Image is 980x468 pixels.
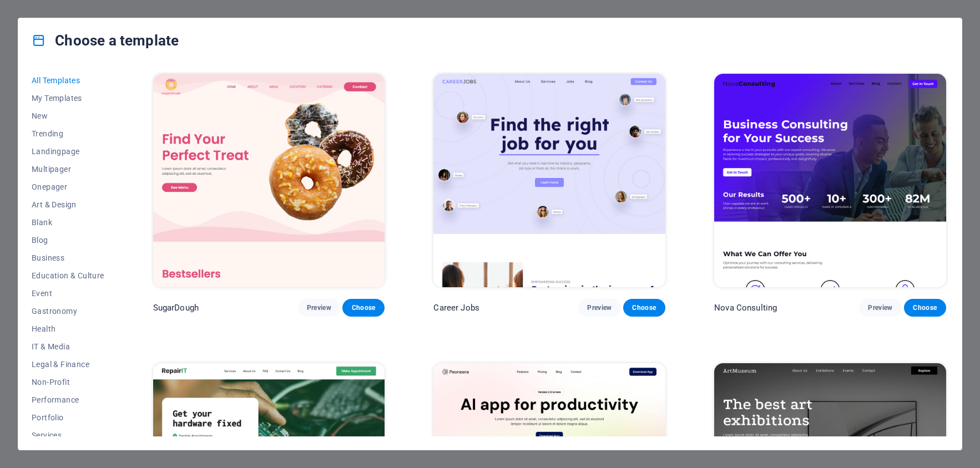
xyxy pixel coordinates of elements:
[32,338,104,355] button: IT & Media
[32,111,104,120] span: New
[32,431,104,440] span: Services
[32,289,104,298] span: Event
[32,307,104,316] span: Gastronomy
[32,409,104,426] button: Portfolio
[32,253,104,262] span: Business
[298,299,340,317] button: Preview
[433,302,479,313] p: Career Jobs
[32,182,104,191] span: Onepager
[868,303,892,312] span: Preview
[714,74,946,287] img: Nova Consulting
[904,299,946,317] button: Choose
[32,32,179,49] h4: Choose a template
[32,143,104,160] button: Landingpage
[32,271,104,280] span: Education & Culture
[32,373,104,391] button: Non-Profit
[32,395,104,404] span: Performance
[32,213,104,231] button: Blank
[351,303,376,312] span: Choose
[32,360,104,369] span: Legal & Finance
[32,249,104,267] button: Business
[32,342,104,351] span: IT & Media
[32,267,104,284] button: Education & Culture
[342,299,385,317] button: Choose
[32,320,104,338] button: Health
[587,303,612,312] span: Preview
[632,303,656,312] span: Choose
[32,129,104,138] span: Trending
[859,299,901,317] button: Preview
[32,355,104,373] button: Legal & Finance
[32,178,104,196] button: Onepager
[578,299,620,317] button: Preview
[32,200,104,209] span: Art & Design
[307,303,331,312] span: Preview
[32,89,104,107] button: My Templates
[32,378,104,386] span: Non-Profit
[32,218,104,227] span: Blank
[714,302,777,313] p: Nova Consulting
[32,72,104,89] button: All Templates
[153,74,385,287] img: SugarDough
[32,196,104,213] button: Art & Design
[623,299,665,317] button: Choose
[32,160,104,178] button: Multipager
[32,426,104,444] button: Services
[32,413,104,422] span: Portfolio
[32,231,104,249] button: Blog
[32,284,104,302] button: Event
[913,303,937,312] span: Choose
[32,391,104,409] button: Performance
[32,302,104,320] button: Gastronomy
[32,125,104,143] button: Trending
[32,76,104,85] span: All Templates
[32,165,104,174] span: Multipager
[32,236,104,245] span: Blog
[32,324,104,333] span: Health
[433,74,665,287] img: Career Jobs
[153,302,199,313] p: SugarDough
[32,147,104,156] span: Landingpage
[32,107,104,125] button: New
[32,94,104,103] span: My Templates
